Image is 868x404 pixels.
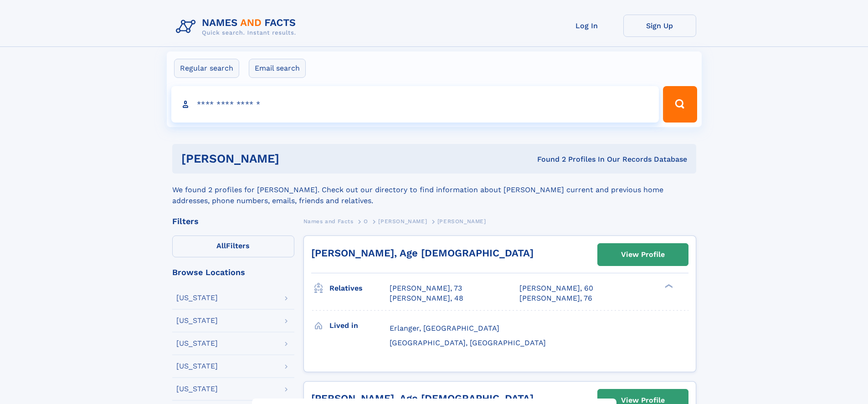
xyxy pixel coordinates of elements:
a: [PERSON_NAME], 48 [390,293,463,303]
div: Found 2 Profiles In Our Records Database [408,154,687,164]
div: We found 2 profiles for [PERSON_NAME]. Check out our directory to find information about [PERSON_... [172,174,696,206]
a: Sign Up [623,15,696,37]
a: Log In [550,15,623,37]
a: View Profile [598,244,688,266]
span: O [364,218,368,225]
div: [US_STATE] [176,294,218,302]
span: [PERSON_NAME] [378,218,427,225]
div: Filters [172,217,294,225]
a: O [364,215,368,227]
div: [US_STATE] [176,317,218,324]
label: Regular search [174,59,239,78]
h1: [PERSON_NAME] [181,153,408,164]
label: Email search [249,59,306,78]
div: [US_STATE] [176,340,218,347]
h3: Lived in [329,318,390,333]
a: [PERSON_NAME], 60 [519,283,593,293]
div: ❯ [663,283,673,289]
a: [PERSON_NAME], Age [DEMOGRAPHIC_DATA] [311,393,534,404]
a: Names and Facts [303,215,354,227]
a: [PERSON_NAME] [378,215,427,227]
div: View Profile [621,244,665,265]
span: [PERSON_NAME] [437,218,486,225]
span: Erlanger, [GEOGRAPHIC_DATA] [390,324,499,332]
h3: Relatives [329,281,390,296]
button: Search Button [663,86,697,123]
span: All [216,241,226,250]
div: Browse Locations [172,268,294,276]
label: Filters [172,235,294,257]
a: [PERSON_NAME], 73 [390,283,462,293]
a: [PERSON_NAME], Age [DEMOGRAPHIC_DATA] [311,247,534,259]
span: [GEOGRAPHIC_DATA], [GEOGRAPHIC_DATA] [390,338,546,347]
img: Logo Names and Facts [172,15,303,39]
div: [US_STATE] [176,363,218,370]
input: search input [171,86,659,123]
div: [US_STATE] [176,385,218,393]
a: [PERSON_NAME], 76 [519,293,592,303]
